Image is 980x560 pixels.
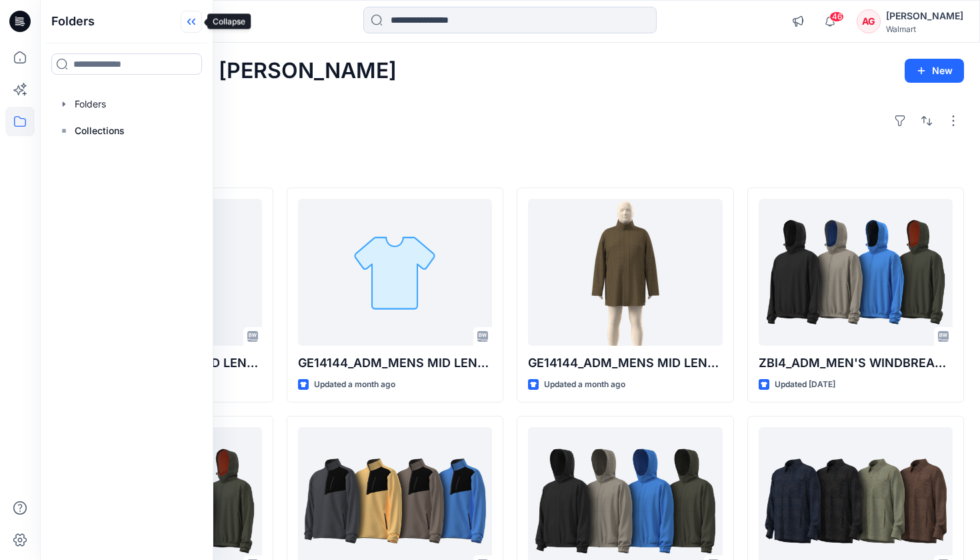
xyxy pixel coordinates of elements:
p: GE14144_ADM_MENS MID LENGTH TOP COAT_2XXL [528,354,723,372]
p: Updated a month ago [544,378,625,392]
a: ZBI4_ADM_MEN'S WINDBREAKER JACKET [759,199,953,346]
p: Updated [DATE] [775,378,835,392]
h2: Welcome back, [PERSON_NAME] [56,59,397,83]
div: [PERSON_NAME] [886,8,963,24]
h4: Styles [56,158,964,174]
span: 46 [829,11,844,22]
p: GE14144_ADM_MENS MID LENGTH TOP COAT_2XXL_IMAGES [298,354,493,372]
div: AG [857,9,881,33]
a: GE14144_ADM_MENS MID LENGTH TOP COAT_2XXL [528,199,723,346]
a: GE14144_ADM_MENS MID LENGTH TOP COAT_2XXL_IMAGES [298,199,493,346]
p: ZBI4_ADM_MEN'S WINDBREAKER JACKET [759,354,953,372]
p: Updated a month ago [314,378,395,392]
p: Collections [75,123,125,139]
div: Walmart [886,24,963,34]
button: New [905,59,964,83]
